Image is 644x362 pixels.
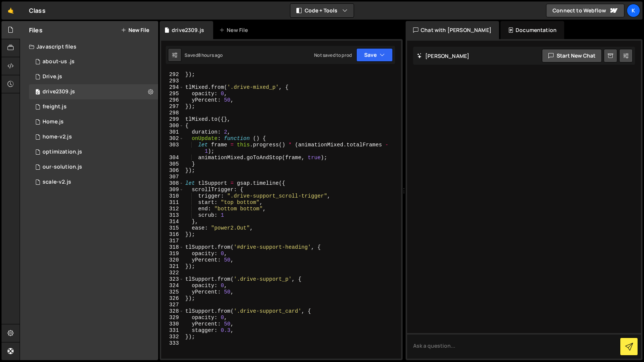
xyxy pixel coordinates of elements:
[546,4,624,17] a: Connect to Webflow
[161,270,184,276] div: 322
[161,238,184,244] div: 317
[185,52,223,58] div: Saved
[161,167,184,174] div: 306
[2,2,20,20] a: 🤙
[161,334,184,340] div: 332
[290,4,354,17] button: Code + Tools
[161,321,184,327] div: 330
[161,315,184,321] div: 329
[29,160,158,175] div: 6044/19293.js
[356,48,393,62] button: Save
[542,49,602,62] button: Start new chat
[20,39,158,54] div: Javascript files
[43,149,82,155] div: optimization.js
[43,103,67,110] div: freight.js
[314,52,352,58] div: Not saved to prod
[161,78,184,84] div: 293
[121,27,149,33] button: New File
[43,119,64,125] div: Home.js
[172,26,204,34] div: drive2309.js
[161,71,184,78] div: 292
[29,114,158,129] div: 6044/11375.js
[406,21,499,39] div: Chat with [PERSON_NAME]
[161,263,184,270] div: 321
[219,26,251,34] div: New File
[29,69,158,84] div: 6044/13107.js
[29,26,43,34] h2: Files
[43,88,75,95] div: drive2309.js
[161,97,184,103] div: 296
[161,231,184,238] div: 316
[29,129,158,144] div: 6044/37913.js
[161,289,184,295] div: 325
[29,84,158,99] div: 6044/47149.js
[161,180,184,187] div: 308
[161,257,184,263] div: 320
[161,251,184,257] div: 319
[417,52,469,59] h2: [PERSON_NAME]
[29,144,158,160] div: 6044/13210.js
[161,135,184,142] div: 302
[198,52,223,58] div: 8 hours ago
[627,4,640,17] a: K
[35,90,40,96] span: 0
[29,99,158,114] div: 6044/19487.js
[161,276,184,283] div: 323
[43,73,62,80] div: Drive.js
[501,21,564,39] div: Documentation
[161,103,184,110] div: 297
[161,327,184,334] div: 331
[29,54,158,69] div: 6044/13421.js
[43,164,82,170] div: our-solution.js
[161,123,184,129] div: 300
[43,179,71,186] div: scale-v2.js
[161,199,184,206] div: 311
[161,206,184,212] div: 312
[161,116,184,123] div: 299
[29,6,46,15] div: Class
[161,91,184,97] div: 295
[161,129,184,135] div: 301
[161,174,184,180] div: 307
[161,283,184,289] div: 324
[161,187,184,193] div: 309
[161,155,184,161] div: 304
[161,193,184,199] div: 310
[43,134,72,140] div: home-v2.js
[161,219,184,225] div: 314
[161,295,184,302] div: 326
[161,308,184,315] div: 328
[161,225,184,231] div: 315
[161,84,184,91] div: 294
[161,142,184,155] div: 303
[43,58,75,65] div: about-us .js
[161,302,184,308] div: 327
[161,340,184,347] div: 333
[29,175,158,190] div: 6044/27934.js
[161,212,184,219] div: 313
[161,161,184,167] div: 305
[161,244,184,251] div: 318
[161,110,184,116] div: 298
